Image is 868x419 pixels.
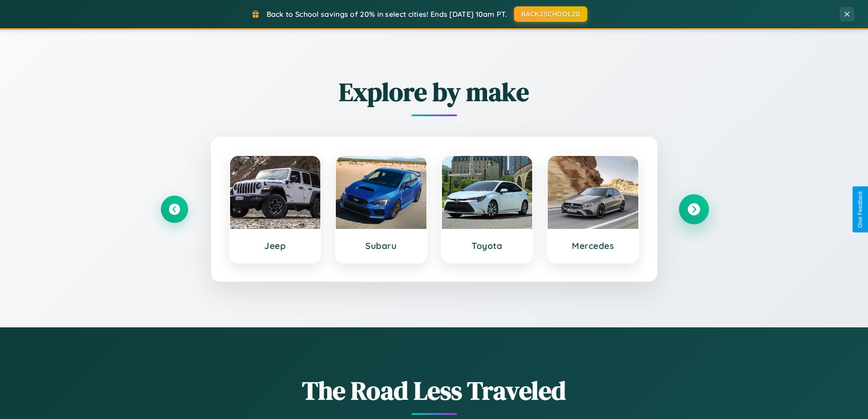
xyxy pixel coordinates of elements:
[451,240,524,251] h3: Toyota
[239,240,312,251] h3: Jeep
[345,240,417,251] h3: Subaru
[161,74,708,109] h2: Explore by make
[557,240,629,251] h3: Mercedes
[857,191,863,228] div: Give Feedback
[161,373,708,408] h1: The Road Less Traveled
[267,10,507,19] span: Back to School savings of 20% in select cities! Ends [DATE] 10am PT.
[514,6,587,22] button: BACK2SCHOOL20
